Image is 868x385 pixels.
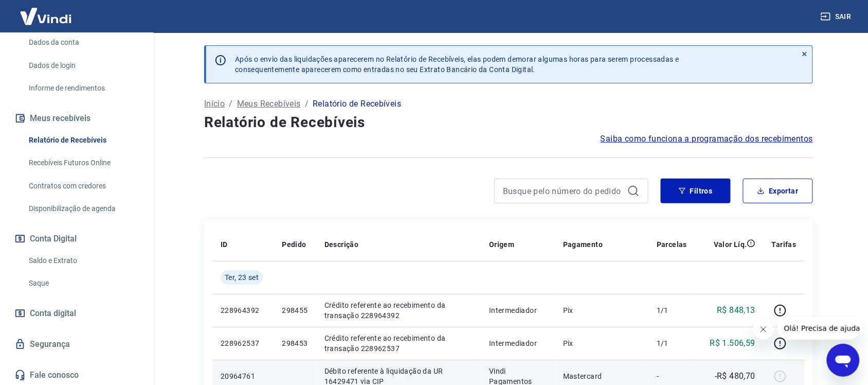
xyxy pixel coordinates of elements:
p: Pix [563,305,640,316]
p: / [229,98,232,110]
p: 1/1 [657,338,687,348]
a: Início [204,98,225,110]
p: -R$ 480,70 [715,370,755,382]
p: Pix [563,338,640,348]
a: Saque [25,273,141,294]
p: Valor Líq. [714,239,747,250]
p: Descrição [324,239,359,250]
p: 298453 [282,338,308,348]
p: Intermediador [489,338,547,348]
p: R$ 848,13 [717,304,756,317]
button: Filtros [661,179,731,203]
a: Segurança [12,333,141,356]
p: Parcelas [657,239,687,250]
p: Tarifas [772,239,797,250]
a: Saiba como funciona a programação dos recebimentos [601,133,813,145]
p: Pedido [282,239,306,250]
p: 298455 [282,305,308,316]
a: Conta digital [12,302,141,325]
a: Dados de login [25,55,141,76]
p: 1/1 [657,305,687,316]
iframe: Botão para abrir a janela de mensagens [827,344,860,377]
span: Ter, 23 set [225,272,259,283]
button: Meus recebíveis [12,107,141,130]
span: Olá! Precisa de ajuda? [6,7,86,15]
a: Saldo e Extrato [25,250,141,271]
button: Sair [819,7,856,26]
a: Dados da conta [25,32,141,53]
a: Disponibilização de agenda [25,198,141,219]
a: Informe de rendimentos [25,78,141,99]
h4: Relatório de Recebíveis [204,112,813,133]
p: R$ 1.506,59 [710,337,755,349]
span: Conta digital [30,306,76,321]
p: 228964392 [221,305,265,316]
p: Origem [489,239,514,250]
p: - [657,371,687,381]
iframe: Fechar mensagem [753,319,774,340]
p: 228962537 [221,338,265,348]
p: 20964761 [221,371,265,381]
p: ID [221,239,228,250]
iframe: Mensagem da empresa [778,317,860,340]
a: Meus Recebíveis [237,98,301,110]
p: Crédito referente ao recebimento da transação 228962537 [324,333,473,354]
p: Após o envio das liquidações aparecerem no Relatório de Recebíveis, elas podem demorar algumas ho... [235,54,679,75]
p: Crédito referente ao recebimento da transação 228964392 [324,300,473,321]
p: Relatório de Recebíveis [313,98,401,110]
input: Busque pelo número do pedido [503,183,623,199]
button: Conta Digital [12,227,141,250]
p: Mastercard [563,371,640,381]
a: Recebíveis Futuros Online [25,152,141,173]
a: Relatório de Recebíveis [25,130,141,151]
p: Intermediador [489,305,547,316]
button: Exportar [743,179,813,203]
img: Vindi [12,1,79,32]
a: Contratos com credores [25,176,141,197]
p: / [305,98,309,110]
p: Pagamento [563,239,603,250]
